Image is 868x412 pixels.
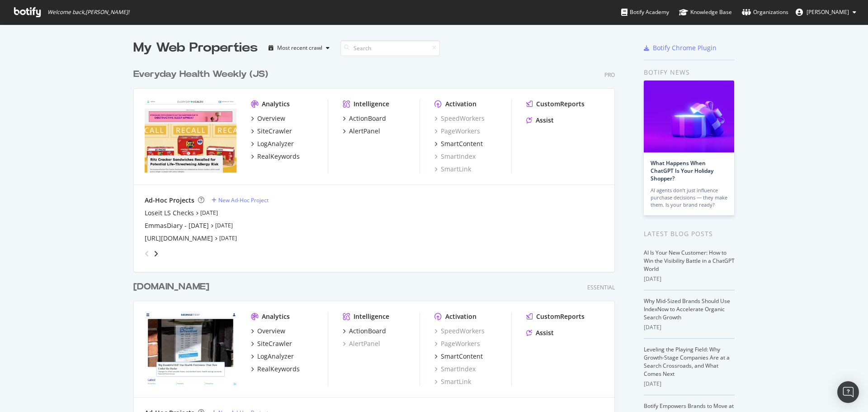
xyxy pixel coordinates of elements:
div: CustomReports [536,312,585,321]
div: Analytics [262,312,290,321]
a: AlertPanel [343,127,380,136]
a: SiteCrawler [251,339,292,348]
a: EmmasDiary - [DATE] [145,221,209,230]
span: Bill Elward [807,8,849,16]
a: [DATE] [200,209,218,217]
a: SpeedWorkers [434,114,485,123]
div: Activation [445,312,476,321]
a: ActionBoard [343,327,386,336]
a: SmartIndex [434,365,476,374]
div: AlertPanel [349,127,380,136]
div: Intelligence [354,312,389,321]
div: [DATE] [644,275,735,283]
a: CustomReports [526,312,585,321]
div: Open Intercom Messenger [837,381,859,403]
button: Most recent crawl [265,41,333,55]
a: SmartIndex [434,152,476,161]
a: CustomReports [526,99,585,109]
div: Organizations [742,8,788,17]
a: Assist [526,116,554,125]
div: [DOMAIN_NAME] [133,280,209,294]
div: RealKeywords [257,365,300,374]
div: Botify Academy [621,8,669,17]
a: PageWorkers [434,339,480,348]
div: Analytics [262,99,290,109]
a: [DOMAIN_NAME] [133,280,213,294]
div: angle-left [141,246,153,261]
a: Leveling the Playing Field: Why Growth-Stage Companies Are at a Search Crossroads, and What Comes... [644,346,730,378]
div: Essential [587,284,615,291]
img: What Happens When ChatGPT Is Your Holiday Shopper? [644,81,734,152]
a: SpeedWorkers [434,327,485,336]
div: SiteCrawler [257,127,292,136]
a: RealKeywords [251,152,300,161]
div: [DATE] [644,323,735,331]
div: Activation [445,99,476,109]
div: SmartContent [441,352,483,361]
a: LogAnalyzer [251,139,294,148]
div: My Web Properties [133,39,258,57]
div: Intelligence [354,99,389,109]
div: Assist [536,328,554,337]
button: [PERSON_NAME] [788,5,863,19]
a: AlertPanel [343,339,380,348]
div: RealKeywords [257,152,300,161]
a: SiteCrawler [251,127,292,136]
div: ActionBoard [349,327,386,336]
a: Loseit LS Checks [145,208,194,218]
a: SmartLink [434,377,471,386]
div: ActionBoard [349,114,386,123]
a: ActionBoard [343,114,386,123]
div: Knowledge Base [679,8,732,17]
a: PageWorkers [434,127,480,136]
a: [URL][DOMAIN_NAME] [145,234,213,243]
a: SmartLink [434,165,471,174]
a: SmartContent [434,139,483,148]
div: Latest Blog Posts [644,229,735,239]
a: Overview [251,327,285,336]
div: Pro [604,71,615,79]
div: Overview [257,114,285,123]
a: [DATE] [215,222,233,229]
img: everydayhealth.com [145,99,236,173]
span: Welcome back, [PERSON_NAME] ! [47,9,129,16]
img: medpagetoday.com [145,312,236,385]
a: AI Is Your New Customer: How to Win the Visibility Battle in a ChatGPT World [644,249,735,273]
div: angle-right [153,249,159,258]
a: Everyday Health Weekly (JS) [133,68,272,81]
a: What Happens When ChatGPT Is Your Holiday Shopper? [651,159,713,182]
div: CustomReports [536,99,585,109]
a: Why Mid-Sized Brands Should Use IndexNow to Accelerate Organic Search Growth [644,297,730,321]
div: LogAnalyzer [257,352,294,361]
a: Assist [526,328,554,337]
div: [DATE] [644,380,735,388]
div: SmartContent [441,139,483,148]
a: RealKeywords [251,365,300,374]
a: LogAnalyzer [251,352,294,361]
div: Most recent crawl [277,45,322,51]
div: Ad-Hoc Projects [145,196,194,205]
div: New Ad-Hoc Project [218,196,269,204]
div: LogAnalyzer [257,139,294,148]
div: Botify news [644,67,735,77]
div: Botify Chrome Plugin [653,43,717,52]
a: SmartContent [434,352,483,361]
div: Overview [257,327,285,336]
div: Assist [536,116,554,125]
a: Botify Chrome Plugin [644,43,717,52]
a: New Ad-Hoc Project [212,196,269,204]
input: Search [340,40,440,56]
div: Everyday Health Weekly (JS) [133,68,268,81]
